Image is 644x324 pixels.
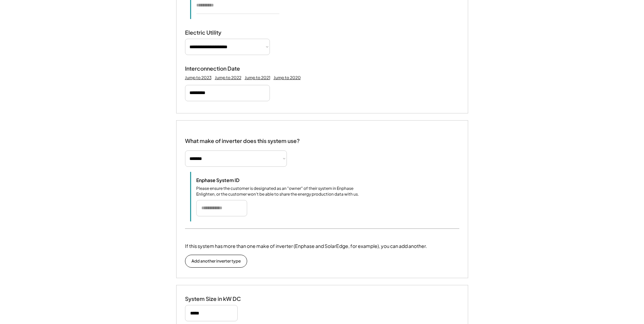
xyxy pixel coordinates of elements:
[185,131,300,146] div: What make of inverter does this system use?
[185,242,427,250] div: If this system has more than one make of inverter (Enphase and SolarEdge, for example), you can a...
[274,75,301,80] div: Jump to 2020
[185,255,247,268] button: Add another inverter type
[185,29,253,36] div: Electric Utility
[185,65,253,72] div: Interconnection Date
[185,75,211,80] div: Jump to 2023
[215,75,241,80] div: Jump to 2022
[185,295,253,303] div: System Size in kW DC
[245,75,270,80] div: Jump to 2021
[196,186,366,197] div: Please ensure the customer is designated as an "owner" of their system in Enphase Enlighten, or t...
[196,177,264,183] div: Enphase System ID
